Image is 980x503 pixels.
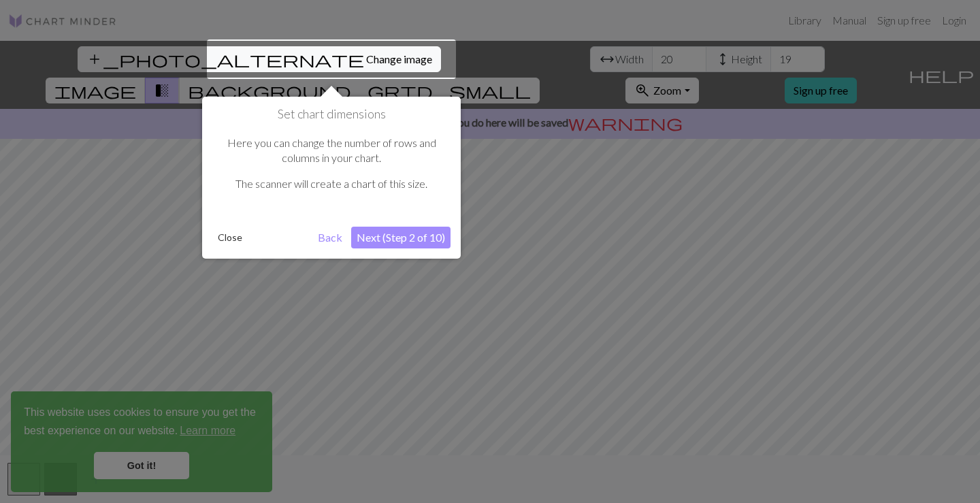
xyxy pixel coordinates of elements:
[212,107,451,122] h1: Set chart dimensions
[351,227,451,248] button: Next (Step 2 of 10)
[219,135,444,166] p: Here you can change the number of rows and columns in your chart.
[312,227,348,248] button: Back
[202,97,461,259] div: Set chart dimensions
[212,227,248,248] button: Close
[219,176,444,191] p: The scanner will create a chart of this size.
